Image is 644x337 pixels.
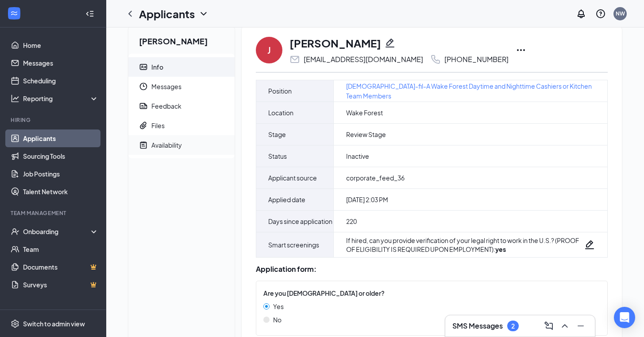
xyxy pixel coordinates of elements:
[444,55,509,64] div: [PHONE_NUMBER]
[542,319,556,333] button: ComposeMessage
[23,36,99,54] a: Home
[346,236,584,254] div: If hired, can you provide verification of your legal right to work in the U.S.? (PROOF OF ELIGIBI...
[139,82,148,91] svg: Clock
[85,9,94,18] svg: Collapse
[139,102,148,110] svg: Report
[273,302,284,311] span: Yes
[139,141,148,149] svg: NoteActive
[256,265,608,274] div: Application form:
[385,38,395,48] svg: Pencil
[575,321,586,331] svg: Minimize
[128,96,235,116] a: ReportFeedback
[268,151,287,161] span: Status
[268,86,292,96] span: Position
[11,94,19,103] svg: Analysis
[558,319,572,333] button: ChevronUp
[11,227,19,236] svg: UserCheck
[346,195,388,204] span: [DATE] 2:03 PM
[559,321,570,331] svg: ChevronUp
[430,54,441,65] svg: Phone
[128,57,235,77] a: ContactCardInfo
[23,227,91,236] div: Onboarding
[23,276,99,294] a: SurveysCrown
[23,319,85,328] div: Switch to admin view
[128,116,235,135] a: PaperclipFiles
[268,129,286,140] span: Stage
[511,322,515,330] div: 2
[346,130,386,139] span: Review Stage
[584,239,595,250] svg: Pencil
[516,45,526,55] svg: Ellipses
[139,6,195,21] h1: Applicants
[23,129,99,147] a: Applicants
[289,54,300,65] svg: Email
[128,77,235,96] a: ClockMessages
[616,10,625,17] div: NW
[128,25,235,54] h2: [PERSON_NAME]
[23,72,99,90] a: Scheduling
[346,217,357,226] span: 220
[10,9,19,18] svg: WorkstreamLogo
[151,63,163,71] div: Info
[11,209,97,217] div: Team Management
[346,81,595,101] a: [DEMOGRAPHIC_DATA]-fil-A Wake Forest Daytime and Nighttime Cashiers or Kitchen Team Members
[139,121,148,130] svg: Paperclip
[151,77,228,96] span: Messages
[151,102,181,110] div: Feedback
[452,321,503,331] h3: SMS Messages
[23,258,99,276] a: DocumentsCrown
[23,240,99,258] a: Team
[576,8,586,19] svg: Notifications
[128,135,235,155] a: NoteActiveAvailability
[263,288,385,298] span: Are you [DEMOGRAPHIC_DATA] or older?
[614,307,635,328] div: Open Intercom Messenger
[139,63,148,71] svg: ContactCard
[574,319,588,333] button: Minimize
[268,107,293,118] span: Location
[11,116,97,124] div: Hiring
[273,315,282,325] span: No
[267,44,271,56] div: J
[268,239,319,250] span: Smart screenings
[151,141,182,149] div: Availability
[268,216,332,227] span: Days since application
[151,121,165,130] div: Files
[23,94,99,103] div: Reporting
[289,35,381,51] h1: [PERSON_NAME]
[346,152,369,161] span: Inactive
[268,172,317,183] span: Applicant source
[11,319,19,328] svg: Settings
[23,183,99,200] a: Talent Network
[23,165,99,183] a: Job Postings
[346,108,383,117] span: Wake Forest
[495,245,506,253] strong: yes
[544,321,554,331] svg: ComposeMessage
[595,8,606,19] svg: QuestionInfo
[346,173,405,182] span: corporate_feed_36
[125,8,135,19] svg: ChevronLeft
[23,54,99,72] a: Messages
[198,8,209,19] svg: ChevronDown
[304,55,423,64] div: [EMAIL_ADDRESS][DOMAIN_NAME]
[23,147,99,165] a: Sourcing Tools
[268,194,305,205] span: Applied date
